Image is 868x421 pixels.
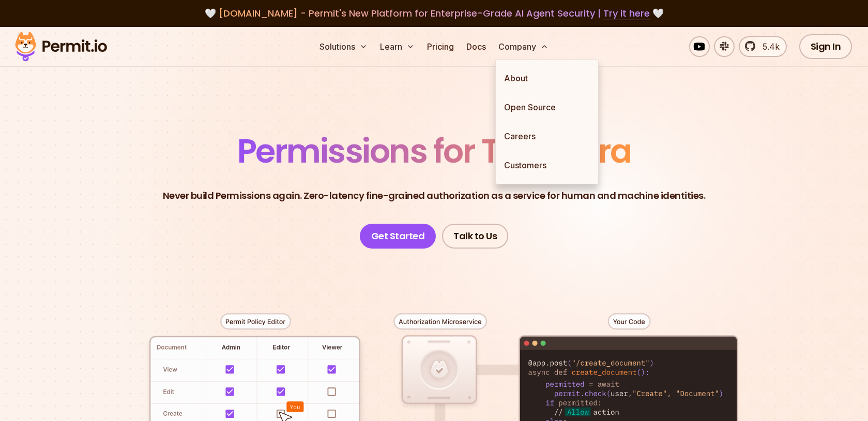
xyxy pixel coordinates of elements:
span: Permissions for The AI Era [237,128,631,174]
a: Careers [496,122,598,151]
div: 🤍 🤍 [25,6,843,21]
a: Talk to Us [442,224,508,249]
a: Open Source [496,93,598,122]
a: About [496,64,598,93]
p: Never build Permissions again. Zero-latency fine-grained authorization as a service for human and... [163,188,706,203]
a: Try it here [603,7,650,20]
a: Sign In [799,34,852,59]
a: 5.4k [739,36,787,57]
a: Docs [462,36,490,57]
span: [DOMAIN_NAME] - Permit's New Platform for Enterprise-Grade AI Agent Security | [219,7,650,20]
button: Company [494,36,553,57]
img: Permit logo [10,29,112,64]
button: Learn [376,36,419,57]
a: Pricing [423,36,458,57]
a: Customers [496,151,598,180]
a: Get Started [360,224,436,249]
button: Solutions [315,36,372,57]
span: 5.4k [756,40,780,53]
